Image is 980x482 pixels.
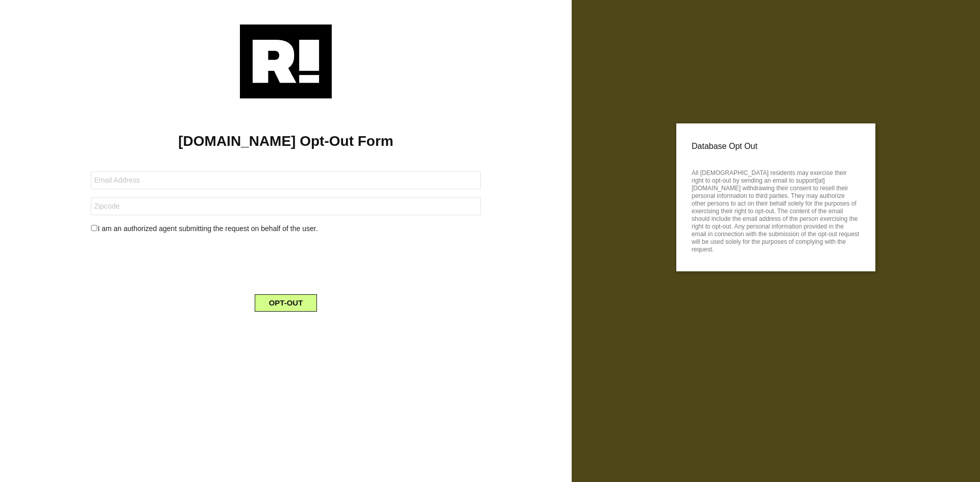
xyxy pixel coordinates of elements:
p: All [DEMOGRAPHIC_DATA] residents may exercise their right to opt-out by sending an email to suppo... [692,166,860,253]
h1: [DOMAIN_NAME] Opt-Out Form [15,133,556,150]
button: OPT-OUT [255,294,317,312]
div: I am an authorized agent submitting the request on behalf of the user. [83,223,488,234]
iframe: reCAPTCHA [208,242,363,282]
p: Database Opt Out [692,139,860,154]
input: Zipcode [91,197,480,215]
img: Retention.com [240,24,332,98]
input: Email Address [91,171,480,189]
